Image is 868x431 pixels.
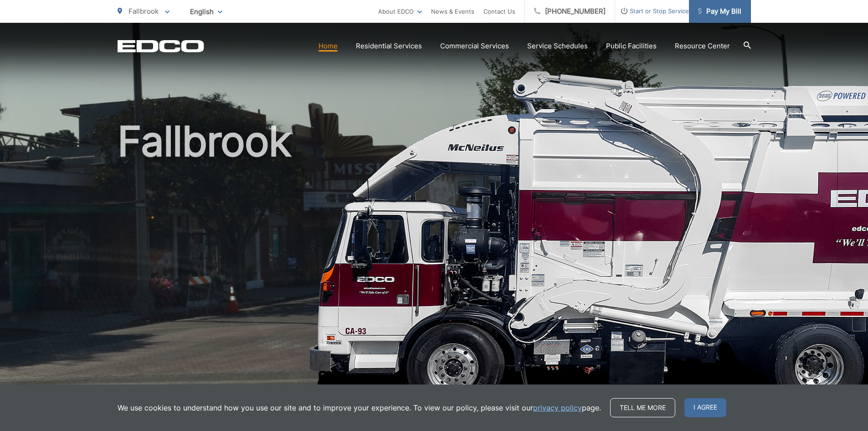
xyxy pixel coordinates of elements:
[440,41,509,52] a: Commercial Services
[118,119,751,407] h1: Fallbrook
[183,4,229,20] span: English
[378,6,422,17] a: About EDCO
[698,6,741,17] span: Pay My Bill
[675,41,730,52] a: Resource Center
[610,398,675,417] a: Tell me more
[527,41,588,52] a: Service Schedules
[606,41,657,52] a: Public Facilities
[431,6,474,17] a: News & Events
[533,402,582,413] a: privacy policy
[128,7,159,16] span: Fallbrook
[356,41,422,52] a: Residential Services
[118,40,204,52] a: EDCD logo. Return to the homepage.
[684,398,726,417] span: I agree
[318,41,338,52] a: Home
[483,6,515,17] a: Contact Us
[118,402,601,413] p: We use cookies to understand how you use our site and to improve your experience. To view our pol...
